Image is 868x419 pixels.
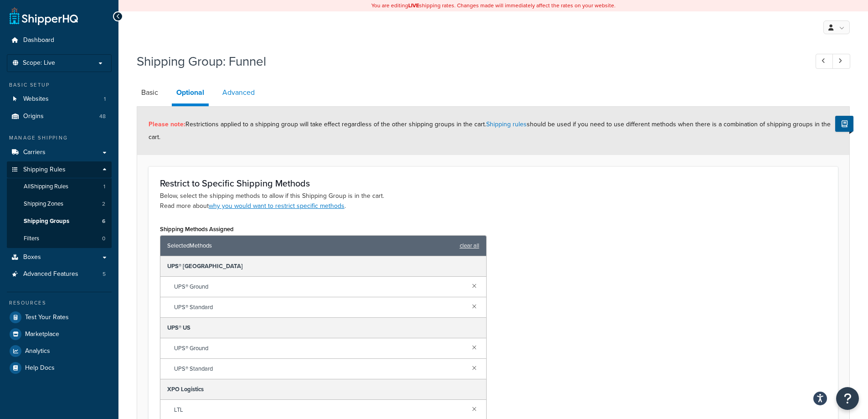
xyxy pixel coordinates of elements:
a: Origins48 [7,108,112,125]
span: UPS® Standard [174,301,465,314]
span: 48 [99,113,106,120]
a: Shipping rules [486,119,527,129]
span: 0 [102,235,105,243]
a: Help Docs [7,360,112,376]
a: Shipping Groups6 [7,213,112,230]
span: Boxes [23,253,41,261]
li: Shipping Groups [7,213,112,230]
li: Shipping Zones [7,196,112,212]
span: Test Your Rates [25,314,69,321]
span: Help Docs [25,364,55,372]
a: Websites1 [7,91,112,108]
a: Optional [172,82,209,106]
span: 1 [103,183,105,191]
p: Below, select the shipping methods to allow if this Shipping Group is in the cart. Read more about . [160,191,827,211]
li: Advanced Features [7,266,112,283]
a: why you would want to restrict specific methods [209,201,344,211]
span: Filters [24,235,39,243]
h3: Restrict to Specific Shipping Methods [160,178,827,188]
span: Restrictions applied to a shipping group will take effect regardless of the other shipping groups... [149,119,831,142]
span: 1 [104,95,106,103]
button: Open Resource Center [836,387,859,410]
span: Analytics [25,347,50,355]
span: Scope: Live [23,59,55,67]
a: Shipping Zones2 [7,196,112,212]
a: AllShipping Rules1 [7,178,112,195]
strong: Please note: [149,119,185,129]
label: Shipping Methods Assigned [160,226,234,233]
a: Next Record [832,54,850,69]
h1: Shipping Group: Funnel [137,52,799,70]
span: Shipping Zones [24,200,63,208]
span: UPS® Ground [174,342,465,355]
a: clear all [460,239,479,252]
span: All Shipping Rules [24,183,68,191]
span: Selected Methods [167,239,455,252]
span: LTL [174,403,465,416]
li: Websites [7,91,112,108]
b: LIVE [408,1,419,10]
span: Carriers [23,149,46,156]
a: Shipping Rules [7,161,112,178]
span: 5 [103,270,106,278]
span: UPS® Standard [174,362,465,375]
div: Manage Shipping [7,134,112,142]
a: Boxes [7,249,112,266]
a: Analytics [7,343,112,359]
div: XPO Logistics [160,379,486,400]
span: Advanced Features [23,270,78,278]
a: Dashboard [7,32,112,49]
div: UPS® [GEOGRAPHIC_DATA] [160,256,486,277]
a: Advanced [218,82,259,103]
span: Shipping Groups [24,217,69,225]
button: Show Help Docs [835,116,853,132]
div: Basic Setup [7,81,112,89]
span: Marketplace [25,331,59,338]
a: Basic [137,82,163,103]
a: Filters0 [7,230,112,247]
div: UPS® US [160,318,486,338]
span: Dashboard [23,36,54,44]
a: Advanced Features5 [7,266,112,283]
div: Resources [7,299,112,307]
a: Previous Record [816,54,833,69]
li: Filters [7,230,112,247]
li: Shipping Rules [7,161,112,248]
span: Shipping Rules [23,166,66,174]
li: Origins [7,108,112,125]
a: Test Your Rates [7,309,112,326]
span: 6 [102,217,105,225]
a: Marketplace [7,326,112,342]
a: Carriers [7,144,112,161]
span: Websites [23,95,49,103]
span: UPS® Ground [174,280,465,293]
span: 2 [102,200,105,208]
span: Origins [23,113,44,120]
